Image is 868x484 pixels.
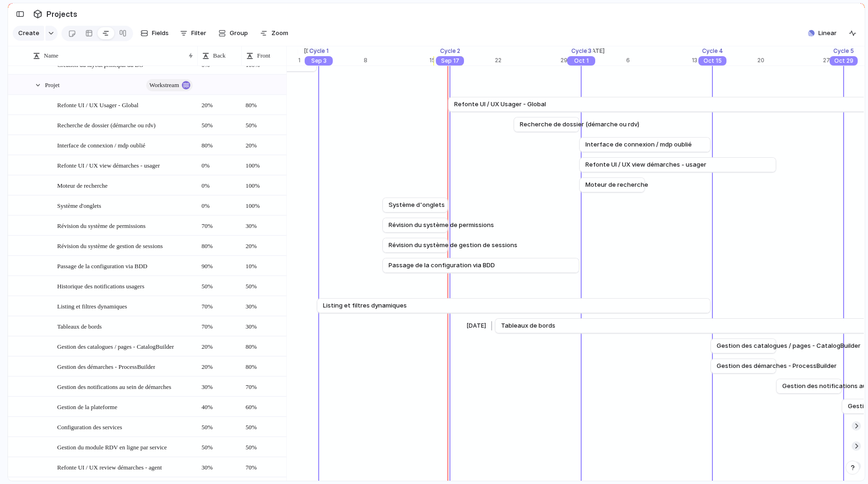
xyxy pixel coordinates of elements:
span: 70% [198,216,241,231]
span: Listing et filtres dynamiques [57,301,127,311]
div: Oct 15 [698,56,726,66]
button: Group [214,26,253,41]
span: 70% [198,317,241,331]
span: Projet [45,79,60,90]
div: Cycle 2 [438,47,462,55]
span: Système d'onglets [57,200,101,211]
span: Révision du système de permissions [57,220,146,231]
span: 30% [242,297,286,311]
div: 6 [626,56,692,65]
div: Oct 1 [567,56,595,66]
div: [DATE] [463,321,489,330]
span: Système d'onglets [389,200,445,210]
div: 29 [561,56,579,65]
a: Gestion des catalogues / pages - CatalogBuilder [717,339,770,353]
span: 50% [242,438,286,452]
a: Interface de connexion / mdp oublié [585,138,704,152]
span: 30% [242,216,286,231]
span: Recherche de dossier (démarche ou rdv) [520,120,639,129]
span: 20% [242,136,286,150]
div: Cycle 3 [569,47,593,55]
div: Sep 3 [305,56,333,66]
a: Passage de la configuration via BDD [389,258,573,272]
span: 90% [198,257,241,271]
a: Listing et filtres dynamiques [323,299,704,313]
span: 30% [198,458,241,472]
span: 20% [198,95,241,110]
span: Refonte UI / UX Usager - Global [57,99,138,110]
span: Fields [152,29,169,38]
div: 13 [692,56,757,65]
span: 10% [242,257,286,271]
span: Révision du système de permissions [389,220,494,230]
span: 80% [242,337,286,352]
div: 15 [429,56,495,65]
span: 80% [242,95,286,110]
span: Name [44,51,59,60]
div: 22 [495,56,561,65]
span: Moteur de recherche [57,180,108,191]
div: 20 [757,56,823,65]
a: Moteur de recherche [585,178,639,192]
span: Projects [45,6,79,22]
div: Cycle 4 [700,47,725,55]
a: Gestion des notifications au sein de démarches [782,379,836,393]
span: Configuration des services [57,421,122,432]
span: Révision du système de gestion de sessions [57,240,163,251]
span: 50% [242,116,286,130]
span: 40% [198,397,241,412]
span: Listing et filtres dynamiques [323,301,407,310]
a: Gestion des démarches - ProcessBuilder [717,359,770,373]
span: 80% [198,236,241,251]
span: 80% [242,357,286,372]
a: Refonte UI / UX view démarches - usager [585,158,770,172]
span: 0% [198,196,241,211]
span: 50% [242,277,286,291]
span: 100% [242,156,286,170]
span: 50% [198,438,241,452]
span: 0% [198,156,241,170]
span: 70% [242,377,286,392]
span: 50% [198,418,241,432]
span: Moteur de recherche [585,180,648,190]
div: Oct 29 [830,56,858,66]
span: 30% [242,317,286,331]
span: Recherche de dossier (démarche ou rdv) [57,119,156,130]
span: Linear [818,29,837,38]
span: 0% [198,176,241,191]
a: Révision du système de gestion de sessions [389,238,442,252]
button: Linear [804,26,840,40]
div: Sep 17 [436,56,464,66]
span: Tableaux de bords [57,321,102,331]
span: Refonte UI / UX view démarches - usager [585,160,706,169]
span: Historique des notifications usagers [57,280,144,291]
span: workstream [150,79,179,92]
span: 20% [198,357,241,372]
span: Group [230,29,248,38]
button: Fields [137,26,172,41]
span: Interface de connexion / mdp oublié [57,139,145,150]
span: 20% [242,236,286,251]
span: 80% [198,136,241,150]
span: Gestion des catalogues / pages - CatalogBuilder [57,341,174,352]
span: Refonte UI / UX view démarches - usager [57,160,160,170]
span: 70% [198,297,241,311]
span: [DATE] [579,46,610,56]
button: Create [13,26,44,41]
span: Gestion des démarches - ProcessBuilder [717,361,837,371]
span: [DATE] [298,46,329,56]
button: Filter [176,26,210,41]
span: Back [213,51,226,60]
span: 50% [242,418,286,432]
span: Zoom [271,29,288,38]
button: workstream [146,79,193,91]
span: 60% [242,397,286,412]
span: Passage de la configuration via BDD [389,261,495,270]
div: 8 [364,56,429,65]
span: 70% [242,458,286,472]
span: Interface de connexion / mdp oublié [585,140,692,149]
span: 100% [242,196,286,211]
span: 20% [198,337,241,352]
span: Passage de la configuration via BDD [57,260,147,271]
span: Gestion de la plateforme [57,401,117,412]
